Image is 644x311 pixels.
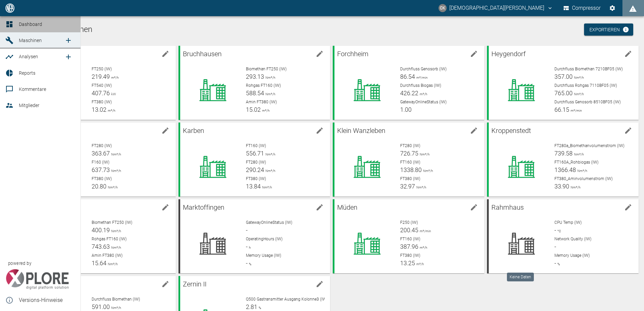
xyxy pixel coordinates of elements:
[400,143,420,148] span: FT280 (IW)
[183,203,224,211] span: Marktoffingen
[400,183,415,190] span: 32.97
[554,227,556,234] span: -
[92,220,132,225] span: Biomethan FT250 (IW)
[400,237,420,241] span: FT160 (IW)
[106,109,115,112] span: m³/h
[400,243,418,250] span: 387.96
[554,220,582,225] span: CPU Temp (IW)
[19,22,42,27] span: Dashboard
[246,67,287,71] span: Biomethan FT250 (IW)
[569,109,582,112] span: m³/min
[92,183,106,190] span: 20.80
[400,160,420,165] span: FT160 (IW)
[92,243,110,250] span: 743.63
[246,253,281,258] span: Memory Usage (IW)
[491,127,531,135] span: Kroppenstedt
[554,166,576,173] span: 1366.48
[92,106,106,113] span: 13.02
[418,229,431,233] span: m³/min
[337,127,385,135] span: Klein Wanzleben
[554,243,556,250] span: -
[179,123,330,197] a: Karbenedit machineFT160 (IW)556.71Nm³/hFT280 (IW)290.24Nm³/hFT380 (IW)13.84Nm³/h
[400,90,418,97] span: 426.22
[8,260,31,267] span: powered by
[62,34,75,47] a: new /machines
[246,100,277,104] span: Amin FT380 (IW)
[438,2,554,14] button: christian.kraft@arcanum-energy.de
[487,199,639,273] a: Rahmhausedit machineCPU Temp (IW)-°CNetwork Quality (IW)-Memory Usage (IW)-%
[246,260,248,267] span: -
[264,76,275,79] span: Nm³/h
[110,169,121,173] span: Nm³/h
[264,169,275,173] span: Nm³/h
[246,297,327,302] span: Q500 Gastransmitter Ausgang Kolonne3 (IW)
[110,246,121,249] span: Nm³/h
[5,3,15,12] img: logo
[573,152,584,156] span: Nm³/h
[246,183,261,190] span: 13.84
[418,92,427,96] span: m³/h
[246,106,261,113] span: 15.02
[573,76,584,79] span: Nm³/h
[467,201,481,214] button: edit machine
[248,262,251,266] span: %
[400,253,420,258] span: FT380 (IW)
[400,67,447,71] span: Durchfluss Genosorb (IW)
[621,201,635,214] button: edit machine
[554,106,569,113] span: 66.15
[246,303,257,310] span: 2.81
[554,90,573,97] span: 765.00
[264,92,275,96] span: Nm³/h
[554,160,599,165] span: FT160A_Rohbiogas (IW)
[333,46,484,120] a: Forchheimedit machineDurchfluss Genosorb (IW)86.54m³/minDurchfluss Biogas (IW)426.22m³/hGatewayOn...
[92,297,140,302] span: Durchfluss Biomethan (IW)
[556,229,561,233] span: °C
[418,152,429,156] span: Nm³/h
[183,127,204,135] span: Karben
[313,47,326,61] button: edit machine
[400,73,415,80] span: 86.54
[159,201,172,214] button: edit machine
[92,73,110,80] span: 219.49
[110,229,121,233] span: Nm³/h
[19,103,39,108] span: Mitglieder
[337,203,357,211] span: Müden
[264,152,275,156] span: Nm³/h
[491,203,524,211] span: Rahmhaus
[106,185,118,189] span: Nm³/h
[246,166,264,173] span: 290.24
[246,150,264,157] span: 556.71
[92,166,110,173] span: 637.73
[418,246,427,249] span: m³/h
[313,201,326,214] button: edit machine
[554,150,573,157] span: 739.58
[5,269,69,289] img: Xplore Logo
[179,199,330,273] a: Marktoffingenedit machineGatewayOnlineStatus (IW)-OperatingHours (IW)-hMemory Usage (IW)-%
[576,169,587,173] span: Nm³/h
[400,100,447,104] span: GatewayOnlineStatus (IW)
[248,246,251,249] span: h
[415,262,424,266] span: m³/h
[400,150,418,157] span: 726.75
[92,160,109,165] span: F160 (IW)
[246,227,248,234] span: -
[400,166,422,173] span: 1338.80
[19,54,38,59] span: Analysen
[246,143,266,148] span: FT160 (IW)
[110,76,119,79] span: m³/h
[621,47,635,61] button: edit machine
[19,38,42,43] span: Maschinen
[159,277,172,291] button: edit machine
[257,306,261,310] span: %
[92,227,110,234] span: 400.19
[554,183,569,190] span: 33.90
[110,92,116,96] span: kW
[333,199,484,273] a: Müdenedit machineF250 (IW)200.45m³/minFT160 (IW)387.96m³/hFT380 (IW)13.25m³/h
[261,109,269,112] span: m³/h
[467,124,481,137] button: edit machine
[400,220,418,225] span: F250 (IW)
[333,123,484,197] a: Klein Wanzlebenedit machineFT280 (IW)726.75Nm³/hFT160 (IW)1338.80Nm³/hFT380 (IW)32.97Nm³/h
[554,176,613,181] span: FT380_Aminvolumenstrom (IW)
[400,106,412,113] span: 1.00
[19,70,35,76] span: Reports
